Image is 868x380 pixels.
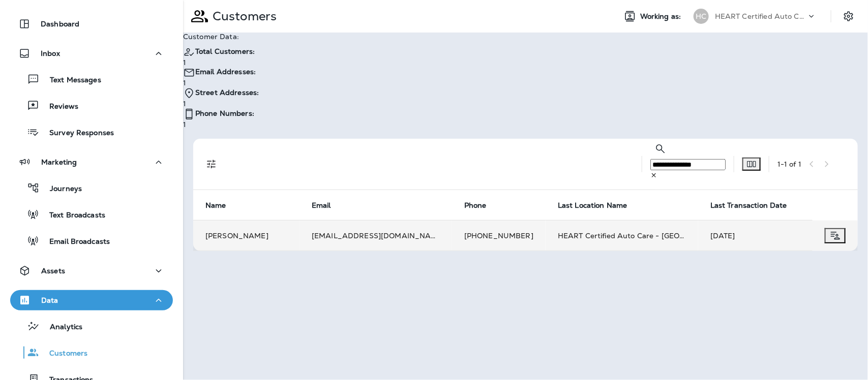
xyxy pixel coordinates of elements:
[558,201,627,210] span: Last Location Name
[10,177,173,199] button: Journeys
[10,121,173,143] button: Survey Responses
[312,201,344,210] span: Email
[742,157,761,171] button: Edit Fields
[10,315,173,337] button: Analytics
[464,201,500,210] span: Phone
[715,12,806,20] p: HEART Certified Auto Care
[10,43,173,64] button: Inbox
[201,154,222,174] button: Filters
[208,9,277,24] p: Customers
[10,95,173,116] button: Reviews
[41,158,77,166] p: Marketing
[39,237,110,247] p: Email Broadcasts
[183,120,259,129] p: 1
[41,20,79,28] p: Dashboard
[41,267,65,275] p: Assets
[183,100,259,108] p: 1
[840,7,858,25] button: Settings
[464,201,487,210] span: Phone
[10,204,173,225] button: Text Broadcasts
[558,201,641,210] span: Last Location Name
[777,160,801,168] div: 1 - 1 of 1
[10,69,173,90] button: Text Messages
[10,14,173,34] button: Dashboard
[40,323,82,332] p: Analytics
[40,184,82,194] p: Journeys
[40,76,101,85] p: Text Messages
[10,230,173,251] button: Email Broadcasts
[10,152,173,172] button: Marketing
[825,228,846,243] button: Customer Details
[312,201,331,210] span: Email
[710,201,800,210] span: Last Transaction Date
[193,220,300,251] td: [PERSON_NAME]
[183,33,259,41] p: Customer Data:
[558,231,740,240] span: HEART Certified Auto Care - [GEOGRAPHIC_DATA]
[205,201,240,210] span: Name
[39,349,87,359] p: Customers
[195,88,259,97] span: Street Addresses:
[39,129,114,138] p: Survey Responses
[10,261,173,281] button: Assets
[10,290,173,310] button: Data
[452,220,546,251] td: [PHONE_NUMBER]
[698,220,813,251] td: [DATE]
[195,67,256,76] span: Email Addresses:
[183,79,259,87] p: 1
[195,109,254,118] span: Phone Numbers:
[41,296,58,304] p: Data
[694,9,709,24] div: HC
[10,342,173,363] button: Customers
[300,220,452,251] td: [EMAIL_ADDRESS][DOMAIN_NAME]
[39,211,105,220] p: Text Broadcasts
[183,58,259,67] p: 1
[41,49,60,57] p: Inbox
[39,102,78,112] p: Reviews
[205,201,226,210] span: Name
[195,47,255,56] span: Total Customers:
[710,201,787,210] span: Last Transaction Date
[640,12,683,21] span: Working as:
[650,139,671,159] button: Collapse Search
